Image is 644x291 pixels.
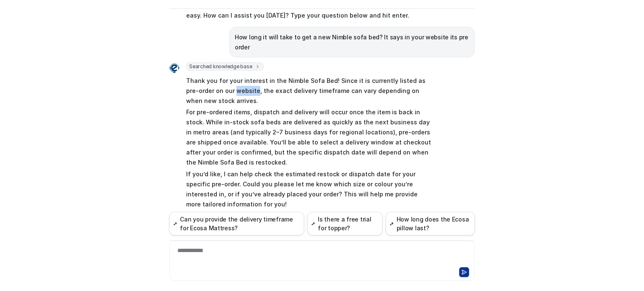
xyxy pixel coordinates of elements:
[186,62,264,71] span: Searched knowledge base
[307,212,382,235] button: Is there a free trial for topper?
[169,63,179,73] img: Widget
[386,212,475,235] button: How long does the Ecosa pillow last?
[186,76,431,106] p: Thank you for your interest in the Nimble Sofa Bed! Since it is currently listed as pre-order on ...
[235,32,469,52] p: How long it will take to get a new Nimble sofa bed? It says in your website its pre order
[186,169,431,209] p: If you’d like, I can help check the estimated restock or dispatch date for your specific pre-orde...
[186,107,431,167] p: For pre-ordered items, dispatch and delivery will occur once the item is back in stock. While in-...
[169,212,304,235] button: Can you provide the delivery timeframe for Ecosa Mattress?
